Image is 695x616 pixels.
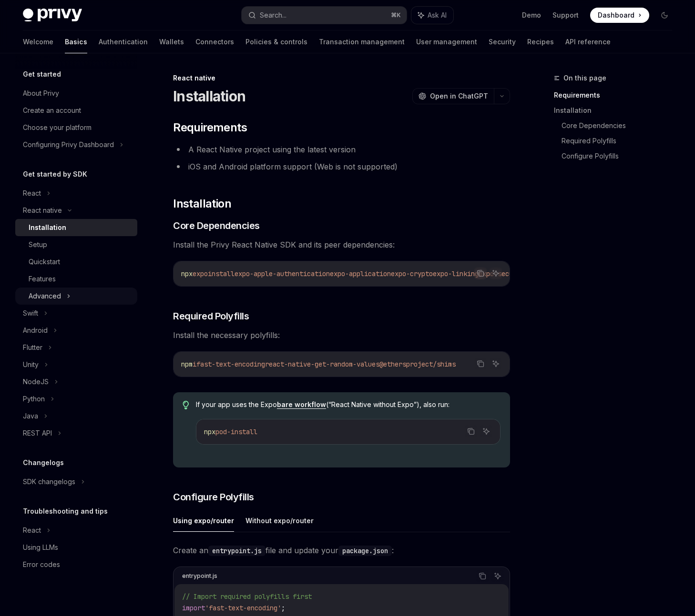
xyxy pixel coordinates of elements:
span: Dashboard [598,10,634,20]
div: Features [29,273,56,285]
a: Demo [522,10,541,20]
button: Ask AI [491,570,504,582]
button: Copy the contents from the code block [476,570,489,582]
a: Welcome [23,30,53,53]
div: About Privy [23,88,59,99]
div: Quickstart [29,256,60,268]
a: Configure Polyfills [562,149,680,164]
span: fast-text-encoding [196,360,265,368]
span: Required Polyfills [173,309,249,323]
a: Quickstart [15,253,137,270]
button: Ask AI [411,7,453,24]
h5: Changelogs [23,457,64,468]
span: 'fast-text-encoding' [205,604,281,612]
a: Required Polyfills [562,133,680,149]
a: Create an account [15,102,137,119]
code: package.json [338,546,392,556]
button: Ask AI [490,267,502,279]
div: Search... [260,10,286,21]
span: install [208,269,235,278]
div: Swift [23,308,38,319]
span: pod-install [215,427,257,436]
span: Open in ChatGPT [430,91,488,101]
button: Without expo/router [245,509,314,532]
div: Python [23,393,45,405]
button: Copy the contents from the code block [465,425,477,437]
div: NodeJS [23,376,49,387]
span: expo-application [330,269,391,278]
a: Setup [15,236,137,253]
span: npx [204,427,215,436]
span: On this page [563,72,606,84]
a: bare workflow [277,400,326,409]
span: Installation [173,196,231,211]
a: Policies & controls [245,30,307,53]
span: npm [181,360,193,368]
button: Ask AI [480,425,492,437]
span: npx [181,269,193,278]
div: entrypoint.js [182,570,217,582]
button: Copy the contents from the code block [474,358,487,370]
h5: Get started by SDK [23,169,87,180]
button: Ask AI [490,358,502,370]
div: Create an account [23,105,81,116]
a: Error codes [15,556,137,573]
a: Features [15,270,137,288]
button: Copy the contents from the code block [474,267,487,279]
span: // Import required polyfills first [182,592,312,601]
span: ; [281,604,285,612]
div: React [23,525,41,536]
li: A React Native project using the latest version [173,143,510,156]
svg: Tip [183,401,189,409]
div: Java [23,410,38,422]
span: Configure Polyfills [173,490,254,504]
a: Using LLMs [15,539,137,556]
li: iOS and Android platform support (Web is not supported) [173,160,510,173]
div: Using LLMs [23,542,58,553]
a: Wallets [159,30,184,53]
button: Toggle dark mode [657,8,672,23]
div: React native [173,73,510,83]
span: Install the Privy React Native SDK and its peer dependencies: [173,238,510,251]
div: Error codes [23,559,60,570]
a: Authentication [99,30,148,53]
div: Choose your platform [23,122,92,133]
a: Requirements [554,88,680,103]
a: Support [552,10,579,20]
span: expo [193,269,208,278]
span: @ethersproject/shims [379,360,456,368]
a: Installation [15,219,137,236]
span: i [193,360,196,368]
img: dark logo [23,9,82,22]
a: Choose your platform [15,119,137,136]
h1: Installation [173,88,245,105]
a: User management [416,30,477,53]
a: Security [489,30,516,53]
a: API reference [565,30,611,53]
div: Setup [29,239,47,250]
div: Android [23,325,48,336]
a: About Privy [15,85,137,102]
div: Unity [23,359,39,370]
span: expo-linking [433,269,479,278]
span: import [182,604,205,612]
span: expo-apple-authentication [235,269,330,278]
span: Ask AI [428,10,447,20]
a: Transaction management [319,30,405,53]
h5: Get started [23,69,61,80]
div: React native [23,205,62,216]
div: SDK changelogs [23,476,75,487]
a: Recipes [527,30,554,53]
button: Open in ChatGPT [412,88,494,104]
div: REST API [23,427,52,439]
span: Requirements [173,120,247,135]
span: react-native-get-random-values [265,360,379,368]
span: If your app uses the Expo (“React Native without Expo”), also run: [196,400,501,409]
span: ⌘ K [391,11,401,19]
a: Basics [65,30,87,53]
a: Connectors [195,30,234,53]
code: entrypoint.js [208,546,266,556]
button: Search...⌘K [242,7,406,24]
span: Core Dependencies [173,219,260,232]
a: Installation [554,103,680,118]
